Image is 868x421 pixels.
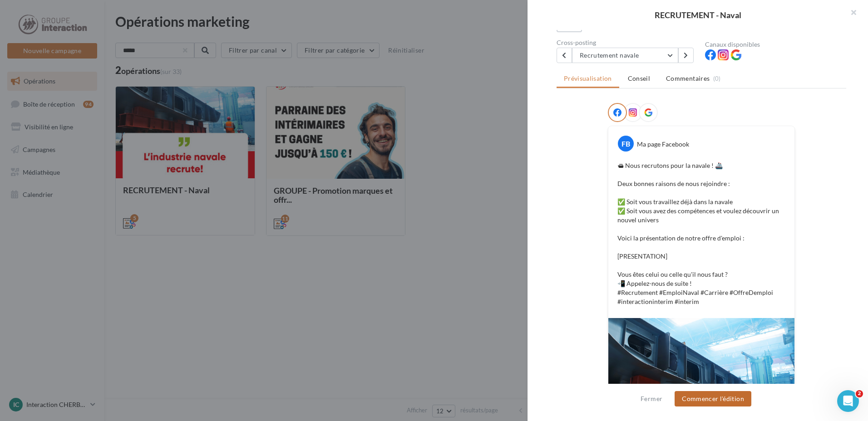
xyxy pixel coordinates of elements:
[572,48,678,63] button: Recrutement navale
[628,74,650,82] span: Conseil
[637,140,689,149] div: Ma page Facebook
[557,39,698,46] div: Cross-posting
[713,75,721,82] span: (0)
[618,136,634,152] div: FB
[666,74,710,83] span: Commentaires
[637,393,666,404] button: Fermer
[617,161,785,306] p: 🛳 Nous recrutons pour la navale ! 🚢 Deux bonnes raisons de nous rejoindre : ✅ Soit vous travaille...
[542,11,853,19] div: RECRUTEMENT - Naval
[856,390,863,397] span: 2
[837,390,859,412] iframe: Intercom live chat
[675,391,751,406] button: Commencer l'édition
[705,41,846,48] div: Canaux disponibles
